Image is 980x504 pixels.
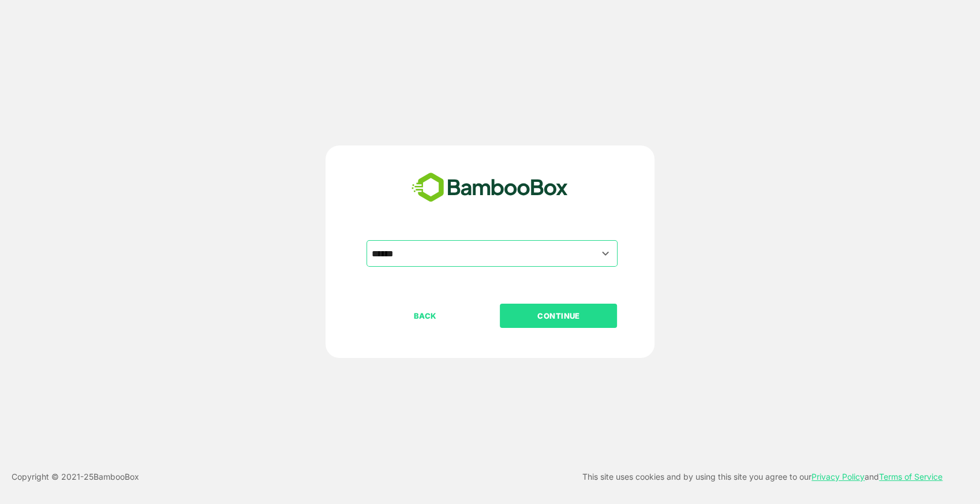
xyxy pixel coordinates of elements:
p: Copyright © 2021- 25 BambooBox [12,470,139,484]
button: CONTINUE [500,304,617,328]
a: Terms of Service [879,472,942,481]
p: CONTINUE [501,309,616,322]
p: This site uses cookies and by using this site you agree to our and [582,470,942,484]
img: bamboobox [405,169,574,207]
button: BACK [366,304,484,328]
button: Open [598,245,614,261]
p: BACK [368,309,483,322]
a: Privacy Policy [811,472,865,481]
